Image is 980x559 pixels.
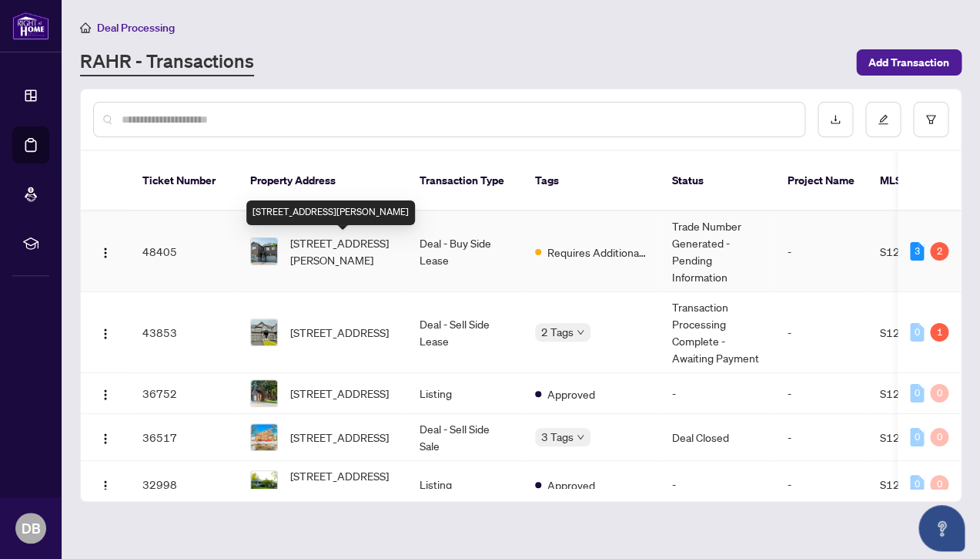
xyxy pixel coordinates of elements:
span: [STREET_ADDRESS] [290,324,389,341]
span: edit [878,114,888,125]
span: [STREET_ADDRESS][PERSON_NAME] [290,467,395,501]
td: Deal - Buy Side Lease [407,211,523,292]
th: Tags [523,151,660,211]
button: Add Transaction [856,49,962,76]
button: Open asap [918,505,965,551]
td: 36517 [130,414,238,461]
button: Logo [93,425,118,450]
div: 0 [910,323,924,342]
img: Logo [99,480,112,492]
td: Deal - Sell Side Sale [407,414,523,461]
span: S12004048 [880,430,942,444]
span: S12234979 [880,325,942,339]
td: Transaction Processing Complete - Awaiting Payment [660,292,775,373]
th: Property Address [238,151,407,211]
td: 32998 [130,461,238,508]
button: Logo [93,381,118,406]
td: 43853 [130,292,238,373]
span: down [577,328,584,336]
img: thumbnail-img [251,319,277,345]
td: Trade Number Generated - Pending Information [660,211,775,292]
span: DB [22,517,41,539]
span: down [577,433,584,441]
a: RAHR - Transactions [80,49,254,76]
span: download [830,114,841,125]
div: 0 [910,384,924,402]
div: 1 [930,323,948,342]
img: thumbnail-img [251,380,277,406]
img: Logo [99,433,112,445]
th: MLS # [868,151,960,211]
button: Logo [93,239,118,264]
div: 0 [910,428,924,446]
th: Status [660,151,775,211]
span: Add Transaction [868,50,949,75]
span: [STREET_ADDRESS] [290,385,389,402]
td: - [660,373,775,414]
td: Deal Closed [660,414,775,461]
img: Logo [99,328,112,340]
td: - [775,373,868,414]
div: 0 [930,428,948,446]
span: Deal Processing [97,21,175,35]
td: - [775,461,868,508]
button: download [818,102,853,137]
div: 0 [910,475,924,493]
span: S12178469 [880,386,942,400]
td: Listing [407,373,523,414]
td: - [660,461,775,508]
td: - [775,211,868,292]
img: thumbnail-img [251,424,277,450]
span: filter [925,114,936,125]
span: S12115426 [880,477,942,491]
span: [STREET_ADDRESS][PERSON_NAME] [290,234,395,268]
button: filter [913,102,948,137]
span: Approved [547,386,595,402]
div: [STREET_ADDRESS][PERSON_NAME] [246,200,415,225]
button: Logo [93,320,118,345]
div: 2 [930,242,948,261]
div: 0 [930,384,948,402]
img: Logo [99,247,112,259]
button: Logo [93,472,118,497]
img: Logo [99,389,112,401]
span: [STREET_ADDRESS] [290,429,389,446]
th: Ticket Number [130,151,238,211]
span: 2 Tags [541,323,574,341]
td: Deal - Sell Side Lease [407,292,523,373]
div: 0 [930,475,948,493]
td: Listing [407,461,523,508]
td: 36752 [130,373,238,414]
td: 48405 [130,211,238,292]
img: thumbnail-img [251,471,277,497]
img: thumbnail-img [251,238,277,264]
td: - [775,414,868,461]
button: edit [865,102,901,137]
th: Project Name [775,151,868,211]
span: 3 Tags [541,428,574,446]
span: Requires Additional Docs [547,244,647,261]
span: S12218580 [880,244,942,258]
span: home [80,22,91,33]
span: Approved [547,476,595,493]
th: Transaction Type [407,151,523,211]
img: logo [12,12,49,40]
td: - [775,292,868,373]
div: 3 [910,242,924,261]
